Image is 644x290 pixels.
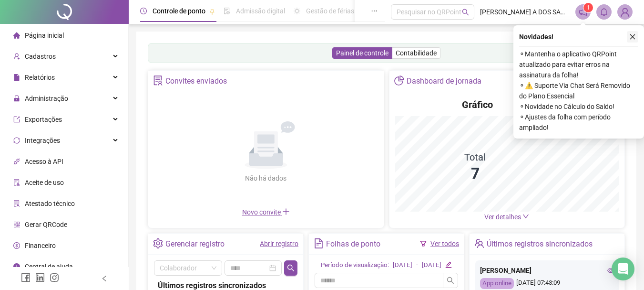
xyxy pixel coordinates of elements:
span: Página inicial [25,32,64,39]
span: lock [13,95,20,102]
span: api [13,158,20,165]
span: clock-circle [140,8,147,14]
span: filter [420,240,427,247]
div: [DATE] [422,260,441,270]
span: ⚬ Mantenha o aplicativo QRPoint atualizado para evitar erros na assinatura da folha! [519,49,638,80]
span: search [287,264,295,272]
span: dollar [13,242,20,249]
a: Ver detalhes down [484,213,529,221]
div: Últimos registros sincronizados [487,236,593,252]
span: pie-chart [394,75,404,86]
span: Cadastros [25,53,56,60]
span: file [13,74,20,81]
div: App online [480,278,514,289]
span: instagram [50,273,59,282]
sup: 1 [583,3,593,12]
div: Gerenciar registro [165,236,225,252]
span: sync [13,137,20,144]
a: Ver todos [430,240,459,247]
h4: Gráfico [462,98,493,111]
span: file-done [224,8,230,14]
span: Controle de ponto [153,7,205,15]
span: Exportações [25,116,62,123]
span: bell [600,8,608,16]
a: Abrir registro [260,240,298,247]
span: edit [445,261,451,268]
div: - [416,260,418,270]
span: solution [13,200,20,207]
span: Financeiro [25,242,56,249]
span: solution [153,75,163,86]
span: user-add [13,53,20,60]
span: setting [153,238,163,248]
span: ⚬ Ajustes da folha com período ampliado! [519,112,638,133]
span: eye [607,267,614,274]
span: Admissão digital [236,7,285,15]
div: Open Intercom Messenger [612,258,634,280]
span: [PERSON_NAME] A DOS SANTOS - PONTO DA CONSTRUÇÃO [480,7,570,17]
div: [DATE] 07:43:09 [480,278,614,289]
span: Painel de controle [336,49,388,57]
span: Aceite de uso [25,179,64,186]
span: Central de ajuda [25,263,73,270]
span: facebook [21,273,31,282]
span: Administração [25,95,68,102]
span: qrcode [13,221,20,228]
span: Novo convite [242,208,290,216]
span: ⚬ Novidade no Cálculo do Saldo! [519,101,638,112]
span: Integrações [25,137,60,144]
span: notification [579,8,587,16]
span: file-text [314,238,324,248]
span: Novidades ! [519,32,553,42]
span: Atestado técnico [25,200,75,207]
span: sun [294,8,300,14]
span: pushpin [209,9,215,14]
span: Gestão de férias [306,7,354,15]
span: team [474,238,484,248]
div: [PERSON_NAME] [480,265,614,276]
span: home [13,32,20,39]
div: Convites enviados [165,73,227,89]
span: search [447,277,454,284]
span: info-circle [13,263,20,270]
span: Ver detalhes [484,213,521,221]
span: Acesso à API [25,158,63,165]
span: down [522,213,529,220]
span: 1 [587,4,590,11]
span: Gerar QRCode [25,221,67,228]
img: 76311 [618,5,632,19]
span: audit [13,179,20,186]
span: linkedin [35,273,45,282]
span: Relatórios [25,74,55,81]
span: export [13,116,20,123]
span: left [101,275,108,282]
span: ellipsis [371,8,378,14]
div: Não há dados [222,173,310,183]
span: Contabilidade [396,49,437,57]
span: close [629,33,636,40]
div: Dashboard de jornada [407,73,481,89]
div: Período de visualização: [321,260,389,270]
div: Folhas de ponto [326,236,380,252]
span: plus [282,208,290,215]
div: [DATE] [393,260,412,270]
span: ⚬ ⚠️ Suporte Via Chat Será Removido do Plano Essencial [519,80,638,101]
span: search [462,9,469,16]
